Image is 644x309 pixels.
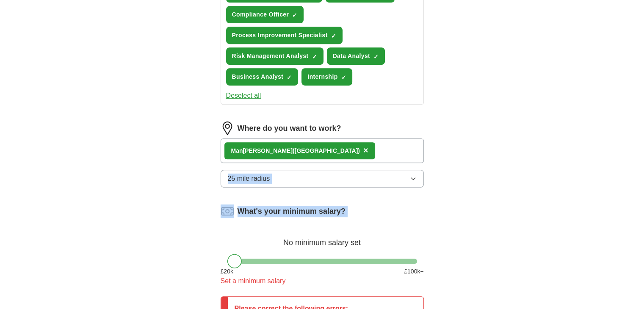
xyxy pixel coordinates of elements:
span: Risk Management Analyst [232,52,309,61]
strong: Man [231,147,243,154]
span: Process Improvement Specialist [232,31,328,40]
button: × [363,144,368,157]
div: [PERSON_NAME] [231,146,360,155]
span: ✓ [312,53,317,60]
span: Compliance Officer [232,10,289,19]
button: Risk Management Analyst✓ [226,47,323,65]
button: Compliance Officer✓ [226,6,304,23]
span: ✓ [292,12,297,19]
span: 25 mile radius [228,174,270,184]
button: 25 mile radius [221,170,424,188]
span: ✓ [331,33,336,39]
button: Deselect all [226,91,261,101]
div: Set a minimum salary [221,276,424,286]
span: ([GEOGRAPHIC_DATA]) [293,147,360,154]
button: Business Analyst✓ [226,68,299,86]
span: ✓ [341,74,346,81]
span: Internship [307,72,337,81]
span: Business Analyst [232,72,284,81]
span: ✓ [287,74,292,81]
span: £ 20 k [221,267,233,276]
button: Process Improvement Specialist✓ [226,27,343,44]
img: salary.png [221,204,234,218]
span: £ 100 k+ [404,267,423,276]
label: What's your minimum salary? [238,206,345,217]
span: ✓ [373,53,379,60]
img: location.png [221,121,234,135]
span: × [363,146,368,155]
label: Where do you want to work? [238,123,341,134]
button: Data Analyst✓ [327,47,385,65]
button: Internship✓ [301,68,352,86]
div: No minimum salary set [221,228,424,248]
span: Data Analyst [333,52,370,61]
